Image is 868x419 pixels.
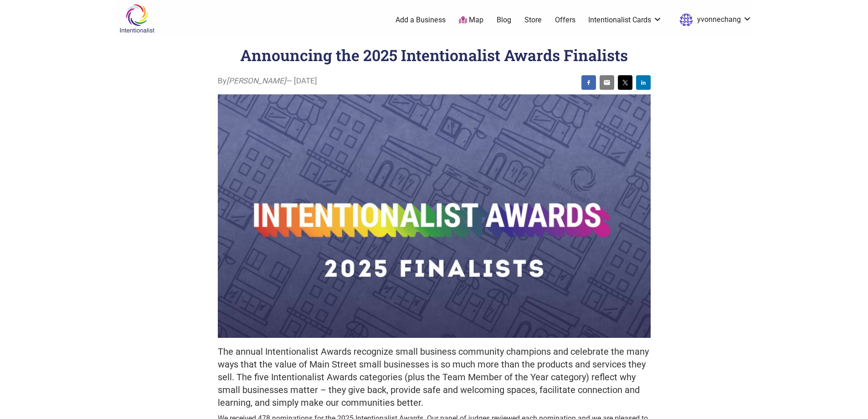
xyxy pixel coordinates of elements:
[603,79,611,86] img: email sharing button
[621,79,629,86] img: twitter sharing button
[497,15,511,25] a: Blog
[226,76,286,85] i: [PERSON_NAME]
[218,75,317,87] span: By — [DATE]
[640,79,647,86] img: linkedin sharing button
[240,45,628,65] h1: Announcing the 2025 Intentionalist Awards Finalists
[459,15,483,26] a: Map
[115,4,159,33] img: Intentionalist
[675,12,752,28] a: yvonnechang
[524,15,542,25] a: Store
[555,15,575,25] a: Offers
[588,15,662,25] a: Intentionalist Cards
[218,345,651,409] h5: The annual Intentionalist Awards recognize small business community champions and celebrate the m...
[585,79,592,86] img: facebook sharing button
[395,15,446,25] a: Add a Business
